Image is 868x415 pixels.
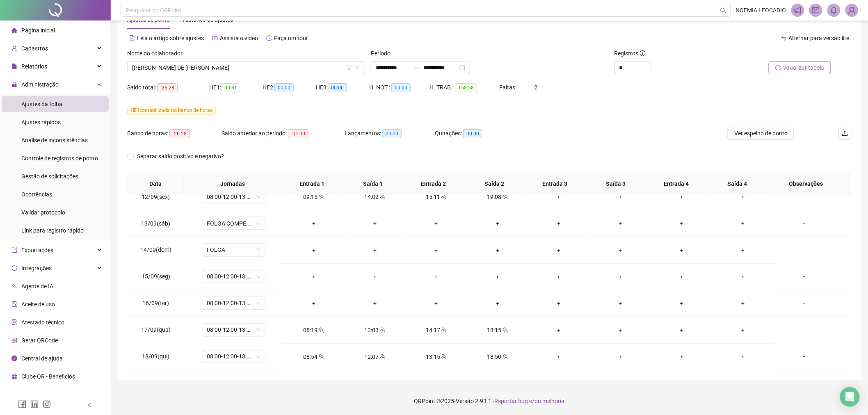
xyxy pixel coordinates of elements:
[222,129,345,138] div: Saldo anterior ao período:
[473,299,521,308] div: +
[142,353,169,360] span: 18/09(qui)
[212,35,218,41] span: youtube
[473,192,521,201] div: 19:08
[495,398,565,404] span: Reportar bug e/ou melhoria
[263,83,316,92] div: HE 2:
[596,326,644,335] div: +
[351,272,399,281] div: +
[379,194,386,200] span: team
[207,271,260,283] span: 08:00-12:00-13:12-18:00
[21,101,62,107] span: Ajustes da folha
[140,247,171,253] span: 14/09(dom)
[719,352,767,361] div: +
[535,352,583,361] div: +
[774,179,838,188] span: Observações
[534,84,537,91] span: 2
[720,7,726,14] span: search
[456,398,474,404] span: Versão
[11,265,17,271] span: sync
[379,354,386,360] span: team
[794,7,802,14] span: notification
[371,49,396,58] label: Período
[318,354,324,360] span: team
[207,191,260,203] span: 08:00-12:00-13:12-18:00
[781,35,787,41] span: swap
[207,297,260,310] span: 08:00-12:00-13:12-18:00
[11,319,17,325] span: solution
[318,327,324,333] span: team
[316,83,369,92] div: HE 3:
[412,246,460,255] div: +
[351,326,399,335] div: 13:03
[21,173,78,180] span: Gestão de solicitações
[347,65,352,70] span: filter
[207,324,260,336] span: 08:00-12:00-13:12-18:00
[842,130,848,137] span: upload
[413,64,420,71] span: swap-right
[412,352,460,361] div: 13:15
[391,83,411,92] span: 00:00
[658,192,706,201] div: +
[21,373,75,380] span: Clube QR - Beneficios
[646,173,707,195] th: Entrada 4
[464,173,525,195] th: Saída 2
[282,173,343,195] th: Entrada 1
[719,192,767,201] div: +
[43,400,51,408] span: instagram
[30,400,39,408] span: linkedin
[21,319,64,326] span: Atestado técnico
[21,337,58,344] span: Gerar QRCode
[351,352,399,361] div: 12:07
[455,83,477,92] span: 158:58
[728,127,794,140] button: Ver espelho de ponto
[502,194,508,200] span: team
[345,129,435,138] div: Lançamentos:
[11,46,17,51] span: user-add
[11,356,17,361] span: info-circle
[789,35,850,41] span: Alternar para versão lite
[780,219,829,228] div: -
[127,129,222,138] div: Banco de horas:
[351,219,399,228] div: +
[21,227,84,234] span: Link para registro rápido
[412,219,460,228] div: +
[328,83,347,92] span: 00:00
[142,274,170,280] span: 15/09(seg)
[21,247,53,253] span: Exportações
[780,299,829,308] div: -
[21,209,65,216] span: Validar protocolo
[207,351,260,363] span: 08:00-12:00-13:12-18:00
[129,35,135,41] span: file-text
[21,63,47,70] span: Relatórios
[719,299,767,308] div: +
[585,173,646,195] th: Saída 3
[274,35,308,41] span: Faça um tour
[11,247,17,253] span: export
[658,246,706,255] div: +
[351,246,399,255] div: +
[767,173,845,195] th: Observações
[127,83,209,92] div: Saldo total:
[535,192,583,201] div: +
[535,272,583,281] div: +
[290,219,338,228] div: +
[435,129,517,138] div: Quitações:
[209,83,263,92] div: HE 1:
[351,299,399,308] div: +
[596,352,644,361] div: +
[11,374,17,379] span: gift
[382,129,402,138] span: 00:00
[535,246,583,255] div: +
[734,129,788,138] span: Ver espelho de ponto
[351,192,399,201] div: 14:02
[830,7,838,14] span: bell
[429,83,499,92] div: H. TRAB.:
[288,129,308,138] span: -01:00
[413,64,420,71] span: to
[707,173,767,195] th: Saída 4
[535,299,583,308] div: +
[640,50,646,56] span: info-circle
[369,83,429,92] div: H. NOT.:
[87,402,93,408] span: left
[290,272,338,281] div: +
